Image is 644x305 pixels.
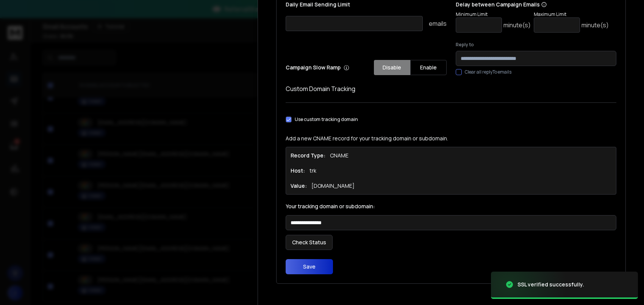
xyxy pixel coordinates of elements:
[286,1,447,11] p: Daily Email Sending Limit
[456,42,617,48] label: Reply to
[534,11,609,17] p: Maximum Limit
[374,60,410,75] button: Disable
[517,281,584,288] div: SSL verified successfully.
[429,19,447,28] p: emails
[286,64,349,71] p: Campaign Slow Ramp
[456,1,609,8] p: Delay between Campaign Emails
[465,69,511,75] label: Clear all replyTo emails
[581,20,609,30] p: minute(s)
[286,204,616,209] label: Your tracking domain or subdomain:
[309,167,316,175] p: trk
[286,84,616,93] h1: Custom Domain Tracking
[311,182,355,190] p: [DOMAIN_NAME]
[330,152,349,159] p: CNAME
[291,152,325,159] h1: Record Type:
[295,116,358,123] label: Use custom tracking domain
[286,135,616,142] p: Add a new CNAME record for your tracking domain or subdomain.
[291,167,305,175] h1: Host:
[291,182,307,190] h1: Value:
[286,259,333,274] button: Save
[456,11,531,17] p: Minimum Limit
[286,235,333,250] button: Check Status
[410,60,447,75] button: Enable
[503,20,531,30] p: minute(s)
